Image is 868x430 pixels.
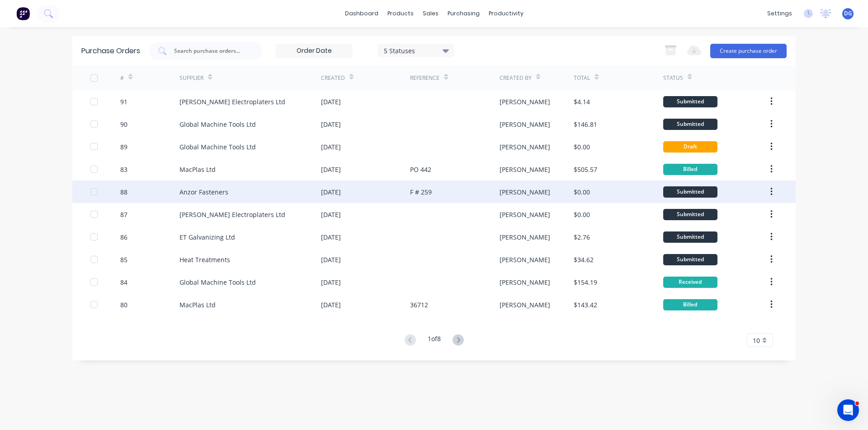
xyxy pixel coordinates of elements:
[179,210,285,219] div: [PERSON_NAME] Electroplaters Ltd
[120,120,127,129] div: 90
[321,300,341,310] div: [DATE]
[663,186,717,198] div: Submitted
[574,277,597,287] div: $154.19
[753,336,760,345] span: 10
[410,187,432,197] div: F # 259
[500,187,550,197] div: [PERSON_NAME]
[500,165,550,174] div: [PERSON_NAME]
[574,74,590,82] div: Total
[500,142,550,152] div: [PERSON_NAME]
[663,299,717,310] div: Billed
[321,255,341,264] div: [DATE]
[663,119,717,130] div: Submitted
[321,277,341,287] div: [DATE]
[81,46,140,56] div: Purchase Orders
[574,210,590,219] div: $0.00
[574,97,590,106] div: $4.14
[321,97,341,106] div: [DATE]
[484,7,528,20] div: productivity
[574,255,594,264] div: $34.62
[837,399,859,421] iframe: Intercom live chat
[120,255,127,264] div: 85
[574,187,590,197] div: $0.00
[574,142,590,152] div: $0.00
[663,164,717,175] div: Billed
[179,300,216,310] div: MacPlas Ltd
[276,44,352,58] input: Order Date
[410,300,428,310] div: 36712
[428,334,441,347] div: 1 of 8
[120,277,127,287] div: 84
[410,165,431,174] div: PO 442
[663,277,717,288] div: Received
[16,7,30,20] img: Factory
[663,74,683,82] div: Status
[179,187,228,197] div: Anzor Fasteners
[120,142,127,152] div: 89
[500,255,550,264] div: [PERSON_NAME]
[383,7,418,20] div: products
[410,74,439,82] div: Reference
[120,97,127,106] div: 91
[574,120,597,129] div: $146.81
[844,9,852,18] span: DG
[120,165,127,174] div: 83
[418,7,443,20] div: sales
[120,232,127,242] div: 86
[321,74,345,82] div: Created
[663,254,717,265] div: Submitted
[500,74,532,82] div: Created By
[663,209,717,220] div: Submitted
[663,96,717,107] div: Submitted
[321,120,341,129] div: [DATE]
[120,187,127,197] div: 88
[500,232,550,242] div: [PERSON_NAME]
[663,141,717,153] div: Draft
[710,44,787,58] button: Create purchase order
[321,210,341,219] div: [DATE]
[574,165,597,174] div: $505.57
[574,300,597,310] div: $143.42
[179,277,256,287] div: Global Machine Tools Ltd
[179,142,256,152] div: Global Machine Tools Ltd
[179,165,216,174] div: MacPlas Ltd
[500,97,550,106] div: [PERSON_NAME]
[179,255,230,264] div: Heat Treatments
[340,7,383,20] a: dashboard
[179,74,203,82] div: Supplier
[120,300,127,310] div: 80
[179,232,235,242] div: ET Galvanizing Ltd
[384,46,448,55] div: 5 Statuses
[663,231,717,243] div: Submitted
[173,46,248,55] input: Search purchase orders...
[574,232,590,242] div: $2.76
[321,232,341,242] div: [DATE]
[763,7,797,20] div: settings
[321,187,341,197] div: [DATE]
[120,210,127,219] div: 87
[179,120,256,129] div: Global Machine Tools Ltd
[500,277,550,287] div: [PERSON_NAME]
[321,165,341,174] div: [DATE]
[443,7,484,20] div: purchasing
[500,210,550,219] div: [PERSON_NAME]
[120,74,124,82] div: #
[179,97,285,106] div: [PERSON_NAME] Electroplaters Ltd
[321,142,341,152] div: [DATE]
[500,300,550,310] div: [PERSON_NAME]
[500,120,550,129] div: [PERSON_NAME]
